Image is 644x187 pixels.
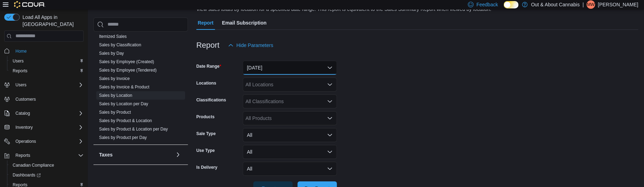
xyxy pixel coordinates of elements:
[13,47,30,55] a: Home
[13,81,29,89] button: Users
[196,131,216,136] label: Sale Type
[196,97,226,103] label: Classifications
[99,151,113,158] h3: Taxes
[222,16,267,30] span: Email Subscription
[99,51,124,56] a: Sales by Day
[13,58,24,64] span: Users
[1,94,86,104] button: Customers
[10,57,84,65] span: Users
[99,151,173,158] button: Taxes
[243,145,337,159] button: All
[13,172,41,178] span: Dashboards
[99,76,130,81] a: Sales by Invoice
[15,125,33,130] span: Inventory
[13,68,27,74] span: Reports
[504,1,519,8] input: Dark Mode
[99,67,157,73] span: Sales by Employee (Tendered)
[587,0,595,9] div: Mark Wolk
[15,111,30,116] span: Catalog
[99,59,154,64] a: Sales by Employee (Created)
[99,85,149,89] a: Sales by Invoice & Product
[196,148,215,153] label: Use Type
[10,171,84,179] span: Dashboards
[10,67,84,75] span: Reports
[13,151,33,160] button: Reports
[243,61,337,75] button: [DATE]
[476,1,498,8] span: Feedback
[327,99,333,104] button: Open list of options
[7,66,86,76] button: Reports
[99,101,148,107] span: Sales by Location per Day
[15,139,36,144] span: Operations
[531,0,580,9] p: Out & About Cannabis
[504,8,504,9] span: Dark Mode
[196,165,217,170] label: Is Delivery
[327,115,333,121] button: Open list of options
[10,161,84,169] span: Canadian Compliance
[10,171,44,179] a: Dashboards
[13,95,39,103] a: Customers
[13,123,35,132] button: Inventory
[7,160,86,170] button: Canadian Compliance
[7,56,86,66] button: Users
[236,42,273,49] span: Hide Parameters
[13,47,84,55] span: Home
[15,48,27,54] span: Home
[196,80,216,86] label: Locations
[587,0,594,9] span: MW
[14,1,45,8] img: Cova
[13,137,84,146] span: Operations
[196,41,220,49] h3: Report
[99,76,130,81] span: Sales by Invoice
[225,38,276,52] button: Hide Parameters
[1,80,86,90] button: Users
[174,151,182,159] button: Taxes
[13,151,84,160] span: Reports
[1,136,86,146] button: Operations
[243,128,337,142] button: All
[99,127,168,132] a: Sales by Product & Location per Day
[99,135,147,140] span: Sales by Product per Day
[20,14,84,28] span: Load All Apps in [GEOGRAPHIC_DATA]
[13,137,39,146] button: Operations
[99,93,132,98] a: Sales by Location
[99,68,157,73] a: Sales by Employee (Tendered)
[99,42,141,47] a: Sales by Classification
[15,82,26,88] span: Users
[1,46,86,56] button: Home
[583,0,584,9] p: |
[99,135,147,140] a: Sales by Product per Day
[15,153,30,158] span: Reports
[196,64,221,69] label: Date Range
[1,122,86,132] button: Inventory
[10,161,57,169] a: Canadian Compliance
[1,151,86,160] button: Reports
[243,162,337,176] button: All
[99,110,131,115] a: Sales by Product
[13,95,84,103] span: Customers
[10,57,26,65] a: Users
[13,109,84,118] span: Catalog
[198,16,214,30] span: Report
[1,108,86,118] button: Catalog
[99,34,127,39] span: Itemized Sales
[13,123,84,132] span: Inventory
[327,82,333,87] button: Open list of options
[93,24,188,145] div: Sales
[99,42,141,48] span: Sales by Classification
[99,109,131,115] span: Sales by Product
[13,162,54,168] span: Canadian Compliance
[13,81,84,89] span: Users
[99,34,127,39] a: Itemized Sales
[7,170,86,180] a: Dashboards
[99,101,148,106] a: Sales by Location per Day
[99,118,152,123] a: Sales by Product & Location
[196,114,215,120] label: Products
[598,0,638,9] p: [PERSON_NAME]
